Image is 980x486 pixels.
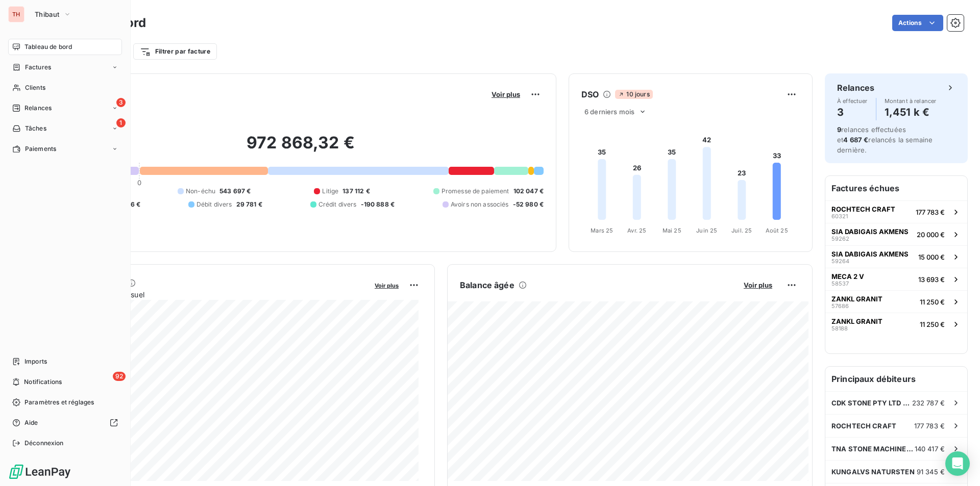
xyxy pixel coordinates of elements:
span: 177 783 € [914,422,945,430]
h6: Balance âgée [460,279,514,291]
span: Crédit divers [318,200,357,209]
span: Litige [322,187,338,196]
a: Imports [8,353,122,370]
button: ZANKL GRANIT5768611 250 € [825,290,967,313]
div: Open Intercom Messenger [945,451,970,476]
span: Factures [25,63,51,72]
span: Paiements [25,144,56,154]
span: 543 697 € [219,187,251,196]
span: Non-échu [186,187,215,196]
span: Promesse de paiement [442,187,509,196]
span: ROCHTECH CRAFT [831,422,896,430]
span: 15 000 € [918,253,945,261]
span: 1 [116,118,126,127]
span: Voir plus [375,282,399,289]
tspan: Juin 25 [696,227,717,234]
button: Filtrer par facture [133,43,217,60]
span: ROCHTECH CRAFT [831,205,895,213]
a: Clients [8,80,122,96]
h6: Factures échues [825,176,967,200]
span: 10 jours [615,90,652,99]
span: 177 783 € [916,208,945,216]
button: Voir plus [741,280,775,290]
span: Tableau de bord [24,42,72,52]
tspan: Mai 25 [663,227,681,234]
a: 3Relances [8,100,122,116]
span: 137 112 € [342,187,370,196]
span: 58537 [831,280,849,287]
span: ZANKL GRANIT [831,317,883,325]
button: Voir plus [372,280,402,290]
button: ZANKL GRANIT5818811 250 € [825,313,967,335]
span: Aide [24,418,38,427]
span: ZANKL GRANIT [831,295,883,303]
span: Paramètres et réglages [24,398,94,407]
span: 60321 [831,213,848,219]
a: Tableau de bord [8,39,122,55]
span: 59264 [831,258,849,264]
button: Voir plus [488,90,523,99]
tspan: Mars 25 [591,227,613,234]
span: Montant à relancer [885,98,937,104]
span: Imports [24,357,47,366]
span: 3 [116,98,126,107]
span: 20 000 € [917,231,945,239]
button: SIA DABIGAIS AKMENS5926415 000 € [825,245,967,268]
a: Paiements [8,141,122,157]
span: À effectuer [837,98,868,104]
span: CDK STONE PTY LTD ([GEOGRAPHIC_DATA]) [831,399,912,407]
span: TNA STONE MACHINERY INC. [831,445,915,453]
a: Aide [8,415,122,431]
span: Débit divers [197,200,232,209]
span: SIA DABIGAIS AKMENS [831,250,909,258]
span: 13 693 € [918,275,945,284]
span: SIA DABIGAIS AKMENS [831,227,909,236]
span: Avoirs non associés [451,200,509,209]
h4: 1,451 k € [885,104,937,120]
span: 11 250 € [920,298,945,306]
tspan: Juil. 25 [731,227,752,234]
span: Relances [24,104,52,113]
span: 9 [837,125,841,134]
tspan: Avr. 25 [627,227,646,234]
h6: Principaux débiteurs [825,367,967,391]
tspan: Août 25 [766,227,788,234]
span: -190 888 € [361,200,395,209]
span: 57686 [831,303,849,309]
span: Voir plus [492,90,520,98]
span: 4 687 € [843,136,868,144]
span: 11 250 € [920,320,945,328]
span: 0 [137,178,141,187]
button: ROCHTECH CRAFT60321177 783 € [825,200,967,223]
span: Clients [25,83,45,92]
a: Paramètres et réglages [8,394,122,411]
span: 59262 [831,236,849,242]
span: 91 345 € [917,468,945,476]
span: Chiffre d'affaires mensuel [58,289,367,300]
h2: 972 868,32 € [58,133,544,163]
h6: Relances [837,82,874,94]
h6: DSO [581,88,599,100]
span: -52 980 € [513,200,544,209]
span: Déconnexion [24,439,64,448]
a: 1Tâches [8,120,122,137]
a: Factures [8,59,122,75]
span: Notifications [24,377,62,387]
span: relances effectuées et relancés la semaine dernière. [837,125,933,154]
span: MECA 2 V [831,272,864,280]
span: 140 417 € [915,445,945,453]
button: MECA 2 V5853713 693 € [825,268,967,290]
span: 58188 [831,325,848,331]
div: TH [8,6,24,22]
span: 232 787 € [912,399,945,407]
span: 102 047 € [513,187,544,196]
span: KUNGALVS NATURSTEN [831,468,915,476]
span: 29 781 € [236,200,262,209]
span: Thibaut [35,10,59,18]
button: SIA DABIGAIS AKMENS5926220 000 € [825,223,967,245]
span: Tâches [25,124,46,133]
img: Logo LeanPay [8,464,71,480]
span: Voir plus [744,281,772,289]
h4: 3 [837,104,868,120]
button: Actions [892,15,943,31]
